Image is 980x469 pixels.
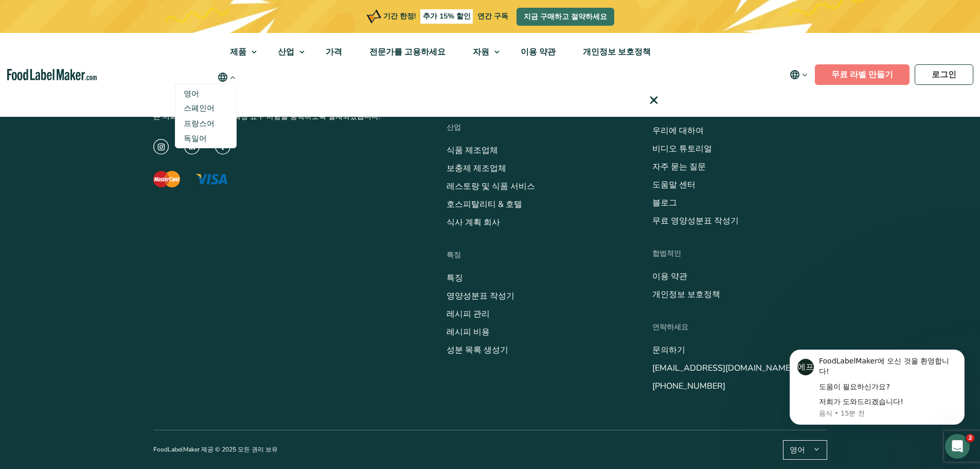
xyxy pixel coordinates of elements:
[569,33,662,71] a: 개인정보 보호정책
[217,33,262,71] a: 제품
[447,272,463,284] a: 특징
[447,344,508,356] a: 성분 목록 생성기
[278,46,294,58] font: 산업
[516,8,614,26] a: 지금 구매하고 절약하세요
[447,217,500,228] a: 식사 계획 회사
[264,33,310,71] a: 산업
[184,89,199,99] font: 영어
[447,326,490,338] a: 레시피 비용
[915,64,973,85] a: 로그인
[447,250,461,260] font: 특징
[356,33,457,71] a: 전문가를 고용하세요
[524,12,607,22] font: 지금 구매하고 절약하세요
[652,362,793,374] a: [EMAIL_ADDRESS][DOMAIN_NAME]
[312,33,353,71] a: 가격
[968,435,972,441] font: 2
[184,133,207,144] font: 독일어
[447,181,535,192] a: 레스토랑 및 식품 서비스
[184,103,215,113] font: 스페인어
[447,308,490,320] a: 레시피 관리
[774,344,980,441] iframe: 인터콤 알림 메시지
[153,171,180,187] img: 빨간색 원이 표시된 Mastercard 로고
[652,125,704,136] a: 우리에 대하여
[153,445,278,454] font: FoodLabelMaker 제공 © 2025 모든 권리 보유
[184,118,215,129] a: 언어 전환기 : 프랑스어
[815,64,910,85] a: 무료 라벨 만들기
[447,199,522,210] a: 호스피탈리티 & 호텔
[652,249,681,258] font: 합법적인
[195,174,227,184] img: 파란색 글자와 노란색 깜빡임이 있는 Visa 로고
[652,380,725,392] a: [PHONE_NUMBER]
[652,215,739,227] a: 무료 영양성분표 작성기
[184,103,215,113] a: 언어 전환기 : 스페인어
[447,145,498,156] a: 식품 제조업체
[473,46,489,58] font: 자원
[447,290,514,302] a: 영양성분표 작성기
[507,33,567,71] a: 이용 약관
[652,322,688,332] font: 연락하세요
[652,143,712,154] a: 비디오 튜토리얼
[447,123,461,132] font: 산업
[652,179,696,190] a: 도움말 센터
[652,197,677,209] a: 블로그
[184,133,207,144] a: 언어 전환기 : 독일어
[783,440,827,460] button: 영어
[652,344,685,356] a: 문의하기
[945,434,970,459] iframe: 인터콤 라이브 채팅
[583,46,651,58] font: 개인정보 보호정책
[447,163,506,174] a: 보충제 제조업체
[521,46,556,58] font: 이용 약관
[652,289,720,300] a: 개인정보 보호정책
[932,69,956,80] font: 로그인
[652,161,706,172] a: 자주 묻는 질문
[652,271,687,282] a: 이용 약관
[230,46,246,58] font: 제품
[184,88,228,144] aside: 선택된 언어: 영어
[184,118,215,129] font: 프랑스어
[790,445,805,455] font: 영어
[831,69,893,80] font: 무료 라벨 만들기
[423,11,471,21] font: 추가 15% 할인
[636,83,669,116] a: 메뉴
[383,11,416,21] font: 기간 한정!
[153,140,169,155] img: 인스타그램 아이콘
[477,11,508,21] font: 연간 구독
[369,46,446,58] font: 전문가를 고용하세요
[326,46,342,58] font: 가격
[459,33,505,71] a: 자원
